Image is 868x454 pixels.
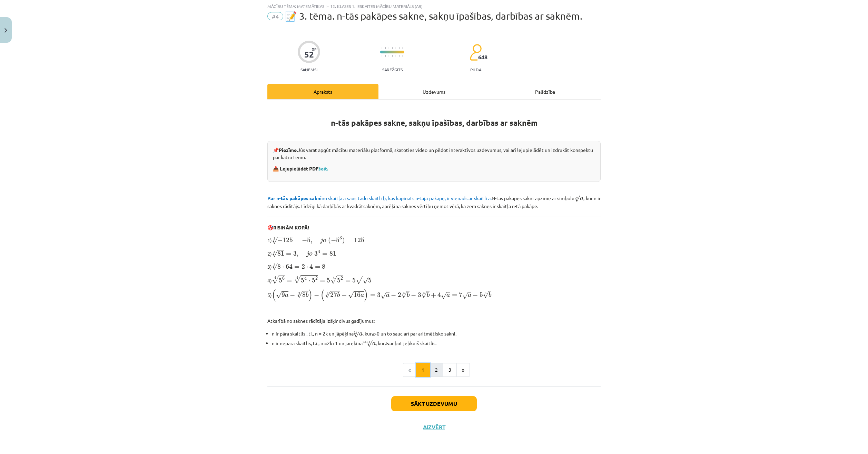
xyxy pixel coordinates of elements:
span: √ [297,291,302,298]
span: a [446,294,450,297]
button: 2 [430,363,443,377]
span: 125 [354,238,364,243]
span: ) [308,289,313,301]
p: 📌 Jūs varat apgūt mācību materiālu platformā, skatoties video un pildot interaktīvos uzdevumus, v... [273,146,595,161]
span: b [427,292,430,297]
span: a [372,342,376,345]
span: = [347,239,352,242]
span: 5 [307,238,310,243]
span: 5 [279,278,282,283]
span: a [359,332,363,336]
span: √ [401,291,407,298]
p: 2) [267,249,601,258]
span: 3 [293,251,297,256]
strong: Piezīme. [279,147,298,153]
span: , [310,240,312,244]
span: = [286,253,291,256]
span: j [320,237,323,244]
span: 8 [277,264,281,269]
span: 4 [318,250,320,254]
span: 9 [282,292,285,297]
span: 7 [459,292,462,297]
p: 🎯 [267,224,601,231]
span: √ [354,331,359,338]
span: = [322,253,327,256]
li: n ir nepāra skaitlis, t.i., n =2k+1 un jārēķina , kur var būt jebkurš skaitlis. [272,338,601,348]
img: icon-short-line-57e1e144782c952c97e751825c79c345078a6d821885a25fce030b3d8c18986b.svg [395,47,396,49]
span: b [489,292,491,297]
span: = [295,239,300,242]
span: 3 [377,292,381,297]
span: √ [421,291,427,298]
button: 1 [416,363,430,377]
span: + [366,341,369,343]
span: √ [272,276,279,284]
p: N-tās pakāpes sakni apzīmē ar simbolu , kur n ir saknes rādītājs. Līdzīgi kā darbībās ar kvadrāts... [267,193,601,210]
span: 3 [418,292,421,297]
button: Sākt uzdevumu [391,396,477,411]
img: icon-short-line-57e1e144782c952c97e751825c79c345078a6d821885a25fce030b3d8c18986b.svg [382,55,382,57]
div: 52 [304,50,314,59]
img: icon-short-line-57e1e144782c952c97e751825c79c345078a6d821885a25fce030b3d8c18986b.svg [385,55,386,57]
div: Palīdzība [490,84,601,99]
button: Aizvērt [421,424,447,431]
span: √ [272,237,277,244]
span: a [580,197,583,200]
img: icon-short-line-57e1e144782c952c97e751825c79c345078a6d821885a25fce030b3d8c18986b.svg [388,55,389,57]
span: j [306,251,309,257]
div: Uzdevums [378,84,490,99]
span: √ [574,195,580,202]
span: 27 [330,292,337,297]
p: pilda [470,67,481,72]
img: icon-short-line-57e1e144782c952c97e751825c79c345078a6d821885a25fce030b3d8c18986b.svg [395,55,396,57]
img: students-c634bb4e5e11cddfef0936a35e636f08e4e9abd3cc4e673bd6f9a4125e45ecb1.svg [470,44,482,61]
span: − [391,293,396,298]
span: √ [356,276,363,284]
span: 8 [322,264,325,269]
span: a [468,294,471,297]
i: a [385,340,387,346]
span: − [411,293,416,298]
span: a [285,294,288,297]
span: no skaitļa a sauc tādu skaitli b, kas kāpināts n-tajā pakāpē, ir vienāds ar skaitli a. [267,195,492,201]
span: 5 [301,278,304,283]
span: XP [312,47,316,51]
p: Atkarībā no saknes rādītāja izšķir divus gadījumus: [267,317,601,324]
i: a [372,330,374,337]
button: 3 [443,363,457,377]
img: icon-short-line-57e1e144782c952c97e751825c79c345078a6d821885a25fce030b3d8c18986b.svg [382,47,382,49]
img: icon-short-line-57e1e144782c952c97e751825c79c345078a6d821885a25fce030b3d8c18986b.svg [385,47,386,49]
span: a [361,294,364,297]
span: √ [325,291,330,298]
span: − [302,238,307,243]
span: 5 [337,278,341,283]
span: = [294,266,299,269]
b: RISINĀM KOPĀ! [273,224,309,230]
span: = [315,266,320,269]
span: 6 [282,277,285,280]
span: √ [462,292,468,299]
span: √ [330,276,337,284]
span: b [306,292,308,297]
span: = [287,280,292,282]
span: 4 [437,292,441,297]
span: 2 [363,341,364,343]
strong: 📥 Lejupielādēt PDF [273,165,329,172]
p: 3) [267,262,601,270]
span: ) [342,237,345,244]
p: Sarežģīts [382,67,403,72]
div: Apraksts [267,84,378,99]
span: 📝 3. tēma. n-tās pakāpes sakne, sakņu īpašības, darbības ar saknēm. [285,10,582,22]
span: − [342,293,347,298]
span: = [320,280,325,282]
span: − [290,293,295,298]
span: ⋅ [282,267,284,269]
span: 16 [354,292,361,297]
span: ( [320,289,325,301]
span: 5 [480,292,483,297]
span: √ [381,292,386,299]
span: o [323,239,326,243]
span: = [345,280,351,282]
span: + [431,293,436,298]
